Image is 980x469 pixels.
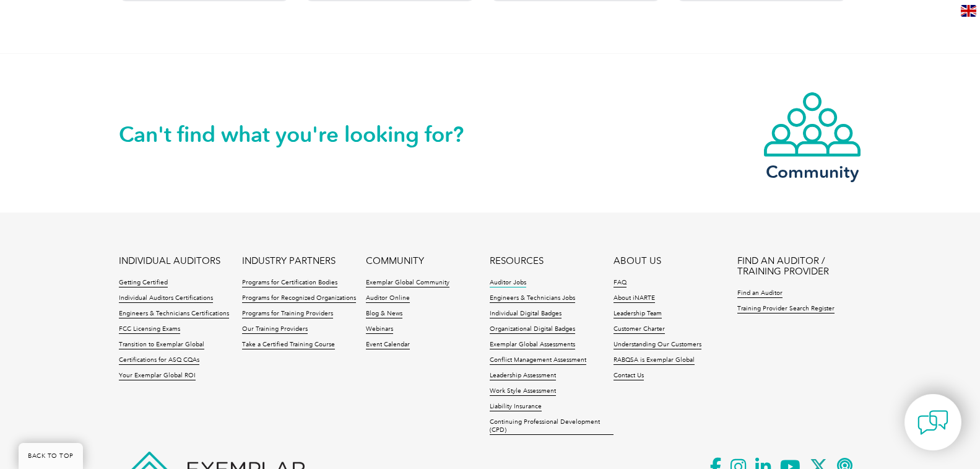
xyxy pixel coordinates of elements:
a: Organizational Digital Badges [490,325,575,334]
a: Customer Charter [614,325,665,334]
a: Liability Insurance [490,403,542,411]
a: Individual Digital Badges [490,310,562,318]
a: Programs for Training Providers [242,310,333,318]
a: INDUSTRY PARTNERS [242,256,336,266]
a: Programs for Recognized Organizations [242,294,356,303]
a: Find an Auditor [737,289,783,298]
a: Community [763,91,862,180]
a: Certifications for ASQ CQAs [119,356,199,365]
a: Individual Auditors Certifications [119,294,213,303]
a: Leadership Assessment [490,372,556,380]
a: Auditor Online [366,294,410,303]
a: RESOURCES [490,256,544,266]
a: Programs for Certification Bodies [242,279,337,287]
a: BACK TO TOP [19,443,83,469]
a: FAQ [614,279,627,287]
a: Exemplar Global Community [366,279,449,287]
a: Understanding Our Customers [614,341,701,349]
a: Leadership Team [614,310,662,318]
a: COMMUNITY [366,256,424,266]
a: Transition to Exemplar Global [119,341,204,349]
a: Webinars [366,325,393,334]
a: Exemplar Global Assessments [490,341,575,349]
a: About iNARTE [614,294,655,303]
a: FIND AN AUDITOR / TRAINING PROVIDER [737,256,861,277]
a: INDIVIDUAL AUDITORS [119,256,220,266]
img: icon-community.webp [763,91,862,158]
a: Blog & News [366,310,402,318]
a: Your Exemplar Global ROI [119,372,196,380]
a: ABOUT US [614,256,661,266]
a: Contact Us [614,372,644,380]
a: Getting Certified [119,279,168,287]
a: FCC Licensing Exams [119,325,180,334]
a: Auditor Jobs [490,279,526,287]
a: Event Calendar [366,341,410,349]
a: Conflict Management Assessment [490,356,586,365]
h3: Community [763,164,862,180]
a: Training Provider Search Register [737,305,835,313]
a: Our Training Providers [242,325,308,334]
a: RABQSA is Exemplar Global [614,356,695,365]
h2: Can't find what you're looking for? [119,125,490,144]
a: Continuing Professional Development (CPD) [490,418,614,435]
a: Take a Certified Training Course [242,341,335,349]
a: Engineers & Technicians Jobs [490,294,575,303]
a: Work Style Assessment [490,387,556,396]
a: Engineers & Technicians Certifications [119,310,229,318]
img: en [961,5,976,17]
img: contact-chat.png [917,407,948,438]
